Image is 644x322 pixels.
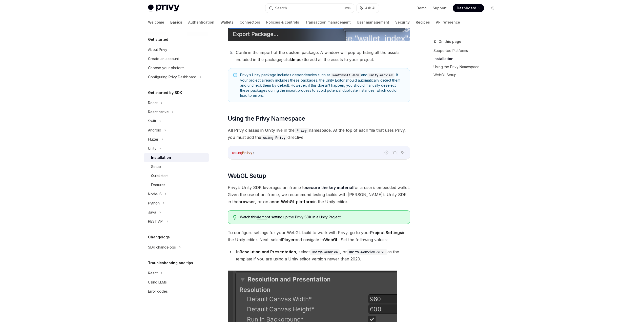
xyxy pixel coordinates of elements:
a: Dashboard [453,4,484,12]
div: React native [148,109,169,115]
div: REST API [148,218,163,224]
a: Supported Platforms [433,47,500,55]
h5: Troubleshooting and tips [148,260,193,266]
img: light logo [148,5,179,12]
button: Ask AI [399,149,406,156]
div: Unity [148,145,156,151]
span: Ask AI [365,6,375,11]
strong: Player [282,237,295,242]
span: Ctrl K [343,6,351,10]
span: On this page [439,39,461,45]
a: Demo [417,6,427,11]
div: Create an account [148,56,179,62]
a: Recipes [416,16,430,28]
span: Using the Privy Namespace [228,115,305,123]
a: Wallets [220,16,234,28]
div: Using LLMs [148,279,167,285]
li: In , select , or as the template if you are using a Unity editor version newer than 2020. [228,248,410,262]
span: WebGL Setup [228,172,266,180]
div: SDK changelogs [148,244,176,250]
a: Using the Privy Namespace [433,63,500,71]
a: Installation [144,153,209,162]
a: Basics [170,16,182,28]
h5: Get started by SDK [148,90,182,96]
strong: Import [292,57,305,62]
a: Create an account [144,54,209,63]
span: All Privy classes in Unity live in the namespace. At the top of each file that uses Privy, you mu... [228,127,410,141]
a: Features [144,180,209,190]
a: Support [433,6,447,11]
span: To configure settings for your WebGL build to work with Privy, go to your in the Unity editor. Ne... [228,229,410,243]
code: unity-webview [367,73,394,78]
a: Authentication [188,16,214,28]
a: Error codes [144,287,209,296]
div: Choose your platform [148,65,184,71]
div: Error codes [148,288,168,294]
span: using [232,150,242,155]
button: Search...CtrlK [265,4,354,13]
strong: Resolution and Presentation [240,249,296,254]
div: Python [148,200,160,206]
code: using Privy [261,135,287,140]
a: demo [257,215,267,219]
strong: non-WebGL platform [272,199,313,204]
a: Transaction management [305,16,351,28]
h5: Changelogs [148,234,170,240]
a: User management [357,16,389,28]
div: React [148,270,158,276]
strong: WebGL [324,237,338,242]
svg: Tip [233,215,237,220]
code: unity-webview [310,249,340,255]
svg: Note [233,73,237,77]
span: Dashboard [457,6,476,11]
button: Copy the contents from the code block [391,149,398,156]
a: Using LLMs [144,278,209,287]
div: React [148,100,158,106]
a: Security [395,16,410,28]
strong: Project Settings [370,230,402,235]
div: Swift [148,118,156,124]
div: Setup [151,164,161,170]
button: Ask AI [357,4,379,13]
div: About Privy [148,47,167,53]
a: WebGL Setup [433,71,500,79]
button: Report incorrect code [383,149,390,156]
a: Policies & controls [266,16,299,28]
span: ; [252,150,254,155]
a: Installation [433,55,500,63]
h5: Get started [148,36,168,43]
code: unity-webview-2020 [347,249,387,255]
div: Quickstart [151,173,168,179]
div: Android [148,127,161,133]
div: Flutter [148,136,158,142]
a: About Privy [144,45,209,54]
span: Watch this of setting up the Privy SDK in a Unity Project! [240,215,405,220]
button: Toggle dark mode [488,4,496,12]
a: Connectors [240,16,260,28]
a: Quickstart [144,171,209,180]
div: Features [151,182,165,188]
div: Installation [151,155,171,161]
a: Choose your platform [144,63,209,72]
div: Configuring Privy Dashboard [148,74,196,80]
code: Privy [295,128,309,133]
a: Setup [144,162,209,171]
strong: browser [238,199,255,204]
div: Search... [275,5,289,11]
a: secure the key material [306,185,353,190]
a: API reference [436,16,460,28]
div: Java [148,209,156,215]
a: Welcome [148,16,164,28]
span: Privy [242,150,252,155]
li: Confirm the import of the custom package. A window will pop up listing all the assets included in... [234,49,410,63]
code: Newtonsoft.Json [330,73,361,78]
span: Privy’s Unity package includes dependencies such as and . If your project already includes these ... [240,72,405,98]
span: Privy’s Unity SDK leverages an iframe to for a user’s embedded wallet. Given the use of an iframe... [228,184,410,205]
div: NodeJS [148,191,162,197]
